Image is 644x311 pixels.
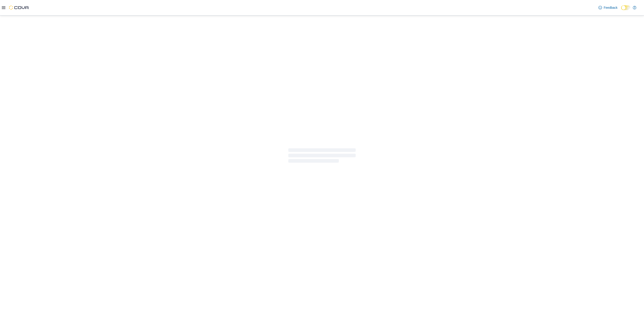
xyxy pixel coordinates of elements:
a: Feedback [597,3,619,12]
input: Dark Mode [621,5,631,10]
span: Loading [288,149,356,164]
span: Feedback [604,5,618,10]
img: Cova [9,5,29,10]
